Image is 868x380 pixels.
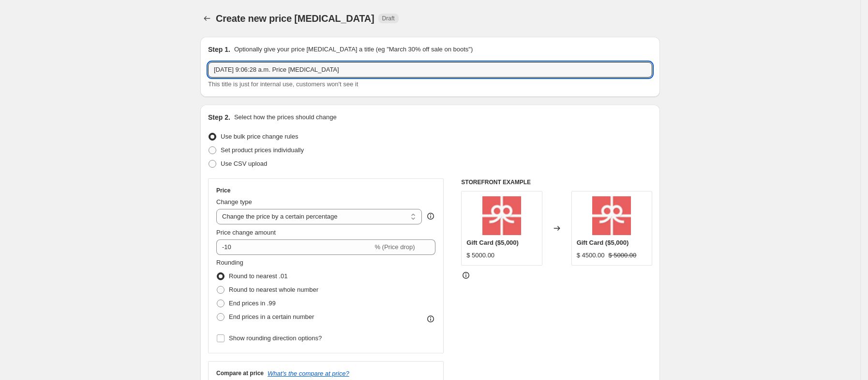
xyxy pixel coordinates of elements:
[229,334,322,342] span: Show rounding direction options?
[592,196,631,235] img: e38bd83af578077b65a31424bd24d085_80x.png
[229,300,276,307] span: End prices in .99
[216,369,264,377] h3: Compare at price
[216,198,252,206] span: Change type
[608,251,636,260] strike: $ 5000.00
[216,239,373,255] input: -15
[208,80,358,88] span: This title is just for internal use, customers won't see it
[208,45,230,54] h2: Step 1.
[221,146,304,154] span: Set product prices individually
[268,370,349,377] button: What's the compare at price?
[229,272,287,280] span: Round to nearest .01
[466,239,519,246] span: Gift Card ($5,000)
[577,239,629,246] span: Gift Card ($5,000)
[426,211,435,221] div: help
[234,112,337,122] p: Select how the prices should change
[229,313,314,320] span: End prices in a certain number
[200,12,214,25] button: Price change jobs
[208,62,652,78] input: 30% off holiday sale
[221,133,298,140] span: Use bulk price change rules
[216,187,230,194] h3: Price
[208,112,230,122] h2: Step 2.
[216,229,276,236] span: Price change amount
[482,196,521,235] img: e38bd83af578077b65a31424bd24d085_80x.png
[216,13,374,24] span: Create new price [MEDICAL_DATA]
[461,178,652,186] h6: STOREFRONT EXAMPLE
[374,243,415,251] span: % (Price drop)
[466,251,494,260] div: $ 5000.00
[382,15,395,22] span: Draft
[577,251,605,260] div: $ 4500.00
[221,160,267,167] span: Use CSV upload
[234,45,473,54] p: Optionally give your price [MEDICAL_DATA] a title (eg "March 30% off sale on boots")
[229,286,318,293] span: Round to nearest whole number
[216,259,243,266] span: Rounding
